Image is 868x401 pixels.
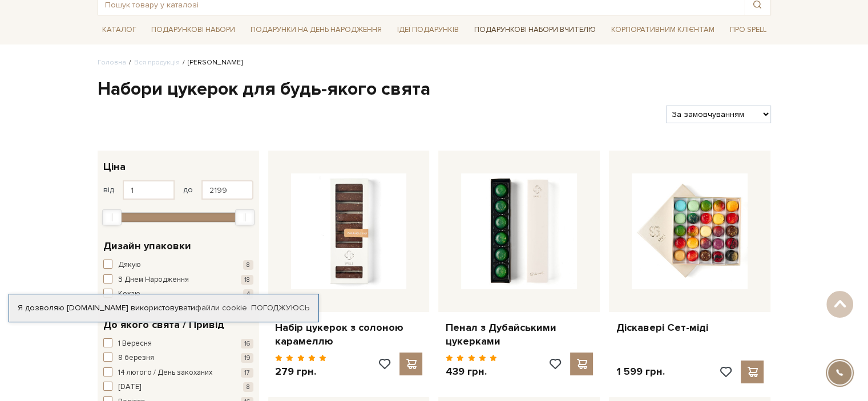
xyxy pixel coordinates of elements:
[118,260,141,271] span: Дякую
[123,180,175,200] input: Ціна
[445,365,497,378] p: 439 грн.
[103,338,253,350] button: 1 Вересня 16
[393,21,463,39] a: Ідеї подарунків
[103,289,253,300] button: Кохаю 4
[241,353,253,363] span: 19
[98,58,126,67] a: Головна
[235,209,255,225] div: Max
[243,289,253,299] span: 4
[470,20,600,39] a: Подарункові набори Вчителю
[103,353,253,364] button: 8 березня 19
[102,209,122,225] div: Min
[275,321,423,348] a: Набір цукерок з солоною карамеллю
[103,317,224,333] span: До якого свята / Привід
[118,338,152,350] span: 1 Вересня
[118,353,154,364] span: 8 березня
[201,180,253,200] input: Ціна
[243,260,253,270] span: 8
[616,321,764,334] a: Діскавері Сет-міді
[9,303,318,313] div: Я дозволяю [DOMAIN_NAME] використовувати
[445,321,593,348] a: Пенал з Дубайськими цукерками
[103,260,253,271] button: Дякую 8
[103,238,191,254] span: Дизайн упаковки
[607,21,719,39] a: Корпоративним клієнтам
[275,365,327,378] p: 279 грн.
[725,21,770,39] a: Про Spell
[183,185,193,195] span: до
[118,382,141,393] span: [DATE]
[103,367,253,379] button: 14 лютого / День закоханих 17
[180,58,243,68] li: [PERSON_NAME]
[241,368,253,378] span: 17
[134,58,180,67] a: Вся продукція
[98,21,141,39] a: Каталог
[241,339,253,349] span: 16
[118,289,140,300] span: Кохаю
[246,21,386,39] a: Подарунки на День народження
[103,382,253,393] button: [DATE] 8
[103,159,126,175] span: Ціна
[241,275,253,285] span: 18
[616,365,664,378] p: 1 599 грн.
[118,274,189,286] span: З Днем Народження
[195,303,247,313] a: файли cookie
[98,78,771,102] h1: Набори цукерок для будь-якого свята
[118,367,212,379] span: 14 лютого / День закоханих
[243,382,253,392] span: 8
[103,185,114,195] span: від
[251,303,309,313] a: Погоджуюсь
[103,274,253,286] button: З Днем Народження 18
[147,21,240,39] a: Подарункові набори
